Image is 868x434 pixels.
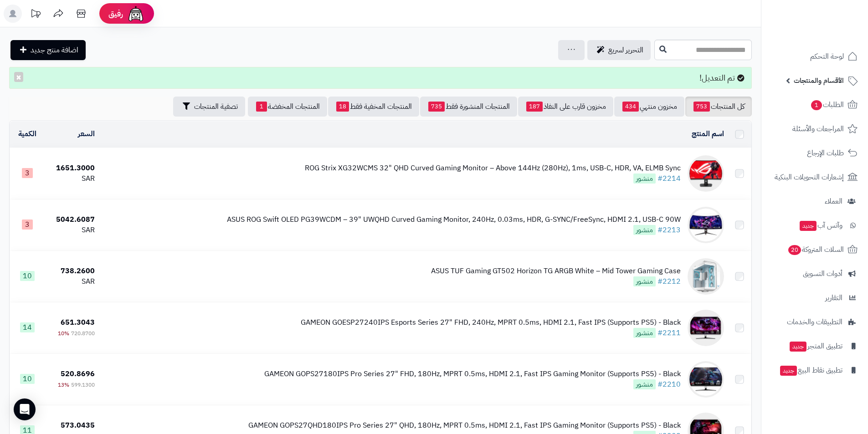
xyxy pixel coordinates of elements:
div: 738.2600 [48,266,95,276]
span: التقارير [825,291,842,304]
span: 735 [428,102,445,112]
a: طلبات الإرجاع [767,142,863,164]
div: GAMEON GOESP27240IPS Esports Series 27" FHD, 240Hz, MPRT 0.5ms, HDMI 2.1, Fast IPS (Supports PS5)... [301,317,681,328]
span: 10% [58,329,69,337]
a: #2212 [657,276,681,287]
div: SAR [48,225,95,235]
span: منشور [633,225,656,235]
span: 599.1300 [71,381,95,389]
span: رفيق [108,8,123,19]
div: Open Intercom Messenger [14,398,36,420]
a: التقارير [767,287,863,309]
div: GAMEON GOPS27QHD180IPS Pro Series 27" QHD, 180Hz, MPRT 0.5ms, HDMI 2.1, Fast IPS Gaming Monitor (... [248,420,681,431]
span: تطبيق المتجر [789,340,842,352]
a: #2210 [657,379,681,390]
img: ASUS ROG Swift OLED PG39WCDM – 39" UWQHD Curved Gaming Monitor, 240Hz, 0.03ms, HDR, G-SYNC/FreeSy... [688,207,724,243]
a: المنتجات المخفضة1 [248,97,327,117]
div: تم التعديل! [9,67,752,89]
span: منشور [633,276,656,286]
div: ASUS ROG Swift OLED PG39WCDM – 39" UWQHD Curved Gaming Monitor, 240Hz, 0.03ms, HDR, G-SYNC/FreeSy... [227,214,681,225]
span: تصفية المنتجات [194,101,238,112]
img: ASUS TUF Gaming GT502 Horizon TG ARGB White – Mid Tower Gaming Case [688,258,724,295]
span: اضافة منتج جديد [31,45,78,56]
span: منشور [633,174,656,184]
a: لوحة التحكم [767,46,863,67]
a: السعر [78,128,95,139]
img: GAMEON GOESP27240IPS Esports Series 27" FHD, 240Hz, MPRT 0.5ms, HDMI 2.1, Fast IPS (Supports PS5)... [688,310,724,346]
span: الطلبات [810,98,844,111]
span: 1 [811,100,822,111]
a: المنتجات المنشورة فقط735 [420,97,517,117]
span: 3 [22,168,33,178]
span: 651.3043 [61,317,95,328]
a: #2211 [657,327,681,338]
div: ROG Strix XG32WCMS 32" QHD Curved Gaming Monitor – Above 144Hz (280Hz), 1ms, USB-C, HDR, VA, ELMB... [305,163,681,174]
span: 720.8700 [71,329,95,337]
a: #2214 [657,173,681,184]
a: اضافة منتج جديد [10,40,86,60]
span: 20 [788,245,802,255]
div: SAR [48,276,95,287]
a: إشعارات التحويلات البنكية [767,166,863,188]
span: منشور [633,328,656,338]
a: كل المنتجات753 [685,97,752,117]
span: طلبات الإرجاع [807,147,844,159]
a: أدوات التسويق [767,263,863,285]
span: جديد [800,221,817,231]
a: المنتجات المخفية فقط18 [328,97,419,117]
a: #2213 [657,225,681,235]
span: تطبيق نقاط البيع [779,364,842,377]
span: 520.8696 [61,368,95,379]
span: أدوات التسويق [803,267,842,280]
a: التطبيقات والخدمات [767,311,863,333]
img: ROG Strix XG32WCMS 32" QHD Curved Gaming Monitor – Above 144Hz (280Hz), 1ms, USB-C, HDR, VA, ELMB... [688,155,724,192]
div: 1651.3000 [48,163,95,174]
div: GAMEON GOPS27180IPS Pro Series 27" FHD, 180Hz, MPRT 0.5ms, HDMI 2.1, Fast IPS Gaming Monitor (Sup... [264,369,681,379]
div: SAR [48,174,95,184]
span: السلات المتروكة [787,243,844,256]
a: الطلبات1 [767,94,863,116]
button: تصفية المنتجات [173,97,245,117]
span: 187 [526,102,543,112]
span: منشور [633,379,656,389]
span: 434 [622,102,639,112]
span: 3 [22,220,33,230]
span: المراجعات والأسئلة [792,123,844,135]
span: وآتس آب [799,219,842,232]
span: جديد [790,342,806,352]
a: مخزون منتهي434 [614,97,684,117]
img: GAMEON GOPS27180IPS Pro Series 27" FHD, 180Hz, MPRT 0.5ms, HDMI 2.1, Fast IPS Gaming Monitor (Sup... [688,361,724,398]
button: × [14,72,23,82]
span: 10 [20,271,35,281]
span: الأقسام والمنتجات [794,74,844,87]
a: مخزون قارب على النفاذ187 [518,97,613,117]
img: ai-face.png [127,5,145,23]
span: التحرير لسريع [608,45,643,56]
span: 14 [20,322,35,332]
span: 1 [256,102,267,112]
span: 573.0435 [61,420,95,431]
span: 10 [20,374,35,384]
span: 13% [58,381,69,389]
a: المراجعات والأسئلة [767,118,863,140]
span: العملاء [825,195,842,208]
span: إشعارات التحويلات البنكية [775,171,844,184]
a: العملاء [767,190,863,212]
div: ASUS TUF Gaming GT502 Horizon TG ARGB White – Mid Tower Gaming Case [431,266,681,276]
a: تطبيق نقاط البيعجديد [767,359,863,381]
a: تطبيق المتجرجديد [767,335,863,357]
div: 5042.6087 [48,214,95,225]
span: لوحة التحكم [810,50,844,63]
span: التطبيقات والخدمات [787,316,842,328]
span: 753 [693,102,710,112]
span: جديد [780,366,797,376]
span: 18 [336,102,349,112]
a: وآتس آبجديد [767,214,863,236]
a: السلات المتروكة20 [767,239,863,260]
a: التحرير لسريع [587,40,651,60]
img: logo-2.png [806,7,859,26]
a: الكمية [18,128,36,139]
a: اسم المنتج [692,128,724,139]
a: تحديثات المنصة [24,5,47,25]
